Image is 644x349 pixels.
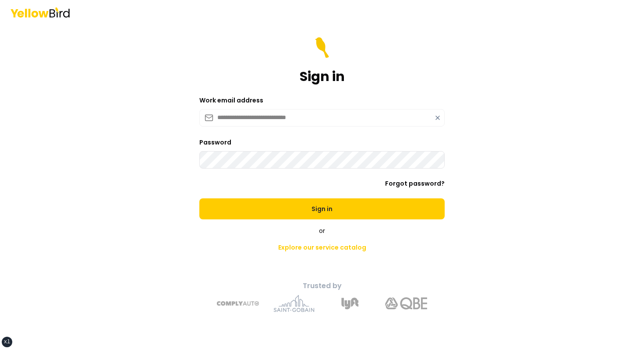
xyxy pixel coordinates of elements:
[4,338,10,345] div: xl
[385,179,445,188] a: Forgot password?
[199,198,445,219] button: Sign in
[199,138,231,147] label: Password
[199,96,263,105] label: Work email address
[271,239,373,256] a: Explore our service catalog
[168,281,476,291] p: Trusted by
[319,226,325,235] span: or
[300,69,345,85] h1: Sign in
